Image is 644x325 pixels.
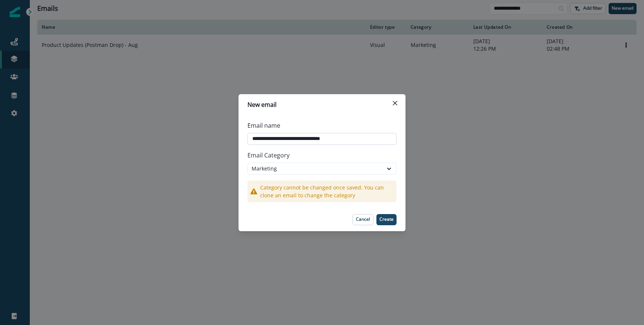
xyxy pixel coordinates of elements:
[247,121,280,130] p: Email name
[356,217,370,222] p: Cancel
[247,148,397,163] p: Email Category
[379,217,394,222] p: Create
[260,184,394,199] p: Category cannot be changed once saved. You can clone an email to change the category
[376,214,397,225] button: Create
[353,214,373,225] button: Cancel
[247,100,277,109] p: New email
[252,165,379,172] div: Marketing
[389,97,401,109] button: Close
